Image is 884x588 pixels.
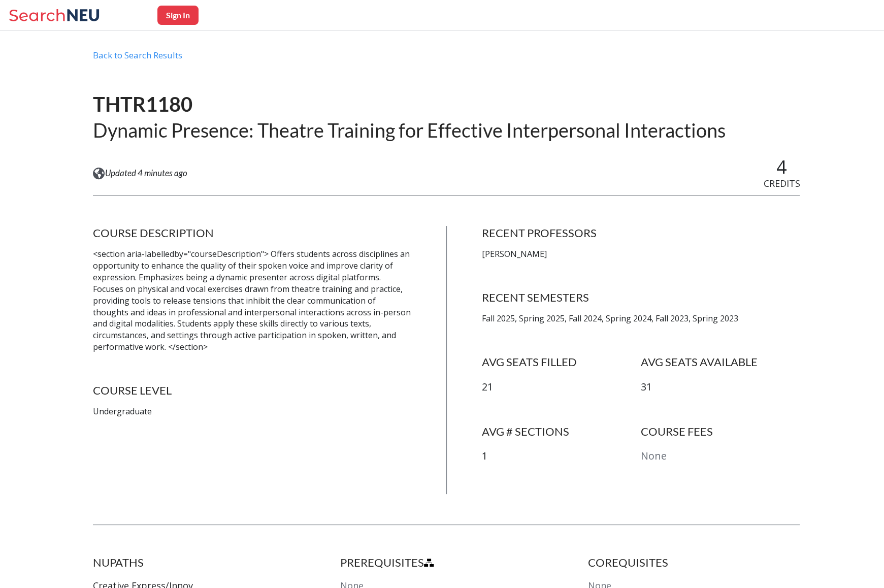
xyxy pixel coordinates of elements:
[588,556,800,570] h4: COREQUISITES
[157,6,199,25] button: Sign In
[482,313,800,324] p: Fall 2025, Spring 2025, Fall 2024, Spring 2024, Fall 2023, Spring 2023
[482,290,800,305] h4: RECENT SEMESTERS
[93,556,305,570] h4: NUPATHS
[482,380,641,395] p: 21
[641,380,800,395] p: 31
[482,424,641,439] h4: AVG # SECTIONS
[641,355,800,369] h4: AVG SEATS AVAILABLE
[482,248,800,260] p: [PERSON_NAME]
[93,91,726,117] h1: THTR1180
[641,449,800,464] p: None
[641,424,800,439] h4: COURSE FEES
[340,556,552,570] h4: PREREQUISITES
[482,226,800,240] h4: RECENT PROFESSORS
[93,226,411,240] h4: COURSE DESCRIPTION
[482,449,641,464] p: 1
[776,154,787,179] span: 4
[93,50,800,69] div: Back to Search Results
[93,248,411,353] p: <section aria-labelledby="courseDescription"> Offers students across disciplines an opportunity t...
[93,118,726,143] h2: Dynamic Presence: Theatre Training for Effective Interpersonal Interactions
[763,177,800,189] span: CREDITS
[105,168,187,179] span: Updated 4 minutes ago
[93,406,411,417] p: Undergraduate
[482,355,641,369] h4: AVG SEATS FILLED
[93,383,411,398] h4: COURSE LEVEL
